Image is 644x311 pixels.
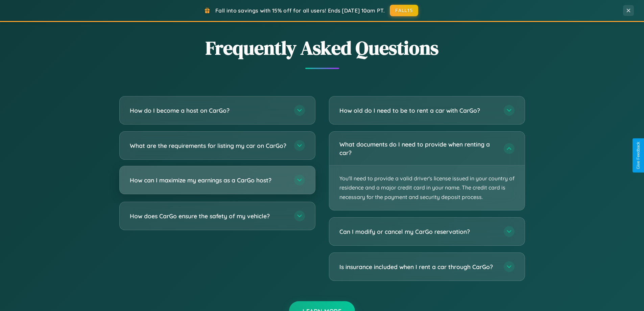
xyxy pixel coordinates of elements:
div: Give Feedback [636,142,641,169]
h3: How do I become a host on CarGo? [130,106,287,115]
h3: Is insurance included when I rent a car through CarGo? [339,263,497,271]
h3: What are the requirements for listing my car on CarGo? [130,141,287,150]
h3: How can I maximize my earnings as a CarGo host? [130,176,287,184]
p: You'll need to provide a valid driver's license issued in your country of residence and a major c... [329,165,525,210]
span: Fall into savings with 15% off for all users! Ends [DATE] 10am PT. [215,7,385,14]
h3: How old do I need to be to rent a car with CarGo? [339,106,497,115]
h3: What documents do I need to provide when renting a car? [339,140,497,157]
h3: Can I modify or cancel my CarGo reservation? [339,227,497,236]
h2: Frequently Asked Questions [119,35,525,61]
button: FALL15 [390,5,418,16]
h3: How does CarGo ensure the safety of my vehicle? [130,212,287,220]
